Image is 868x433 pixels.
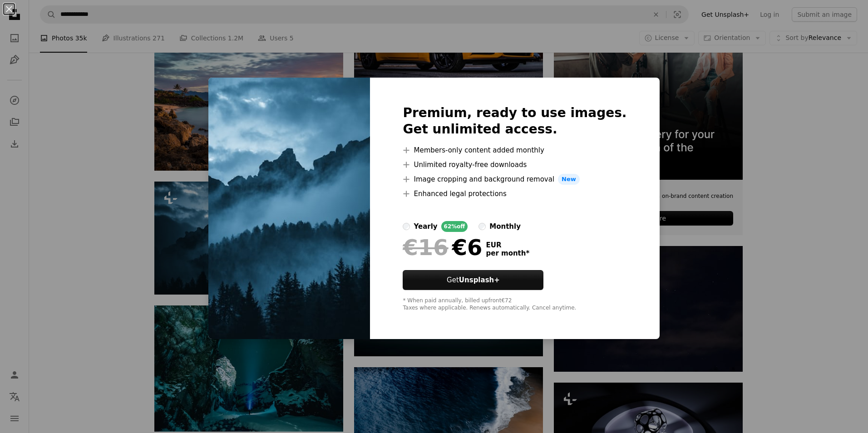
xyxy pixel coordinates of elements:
input: yearly62%off [403,223,410,230]
input: monthly [478,223,486,230]
div: yearly [414,221,437,232]
strong: Unsplash+ [459,276,500,284]
div: * When paid annually, billed upfront €72 Taxes where applicable. Renews automatically. Cancel any... [403,297,626,312]
h2: Premium, ready to use images. Get unlimited access. [403,105,626,138]
li: Unlimited royalty-free downloads [403,159,626,170]
div: monthly [489,221,521,232]
div: 62% off [441,221,468,232]
span: New [558,174,580,185]
span: per month * [486,249,529,257]
button: GetUnsplash+ [403,270,543,290]
li: Enhanced legal protections [403,188,626,199]
span: EUR [486,241,529,249]
span: €16 [403,236,448,259]
div: €6 [403,236,482,259]
li: Image cropping and background removal [403,174,626,185]
li: Members-only content added monthly [403,145,626,156]
img: premium_photo-1686729237226-0f2edb1e8970 [208,78,370,339]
